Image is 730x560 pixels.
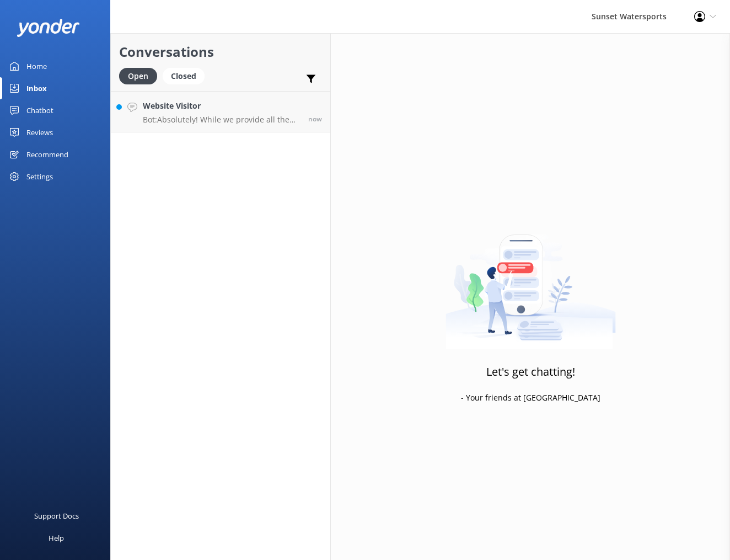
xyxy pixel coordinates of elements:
[111,91,330,132] a: Website VisitorBot:Absolutely! While we provide all the necessary snorkeling gear on our tours, y...
[143,100,300,112] h4: Website Visitor
[49,527,64,549] div: Help
[26,55,47,77] div: Home
[34,505,79,527] div: Support Docs
[26,121,53,143] div: Reviews
[163,68,205,84] div: Closed
[486,363,575,381] h3: Let's get chatting!
[119,68,157,84] div: Open
[26,99,53,121] div: Chatbot
[308,114,322,124] span: Oct 14 2025 06:02pm (UTC -05:00) America/Cancun
[26,166,53,188] div: Settings
[17,19,80,37] img: yonder-white-logo.png
[119,41,322,62] h2: Conversations
[26,77,47,99] div: Inbox
[461,392,600,404] p: - Your friends at [GEOGRAPHIC_DATA]
[445,211,616,349] img: artwork of a man stealing a conversation from at giant smartphone
[143,115,300,125] p: Bot: Absolutely! While we provide all the necessary snorkeling gear on our tours, you're more tha...
[26,143,68,166] div: Recommend
[163,70,210,82] a: Closed
[119,70,163,82] a: Open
